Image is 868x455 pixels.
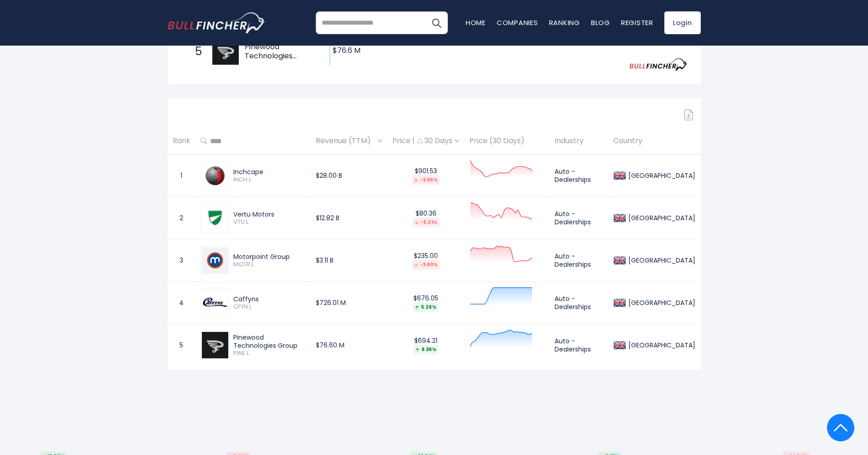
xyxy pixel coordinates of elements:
[412,175,440,185] div: -3.96%
[413,302,438,312] div: 5.26%
[414,345,438,354] div: 9.36%
[168,197,195,239] td: 2
[626,299,695,307] div: [GEOGRAPHIC_DATA]
[333,45,360,56] text: $76.6 M
[311,282,387,324] td: $726.01 M
[626,341,695,349] div: [GEOGRAPHIC_DATA]
[233,168,306,176] div: Inchcape
[212,38,239,65] img: Pinewood Technologies Group
[412,260,440,269] div: -3.60%
[168,282,195,324] td: 4
[392,294,459,312] div: $676.05
[202,290,228,316] img: CFYN.L.png
[464,128,550,155] th: Price (30 Days)
[466,18,486,27] a: Home
[311,239,387,282] td: $3.11 B
[233,303,306,311] span: CFYN.L
[425,11,448,34] button: Search
[626,256,695,264] div: [GEOGRAPHIC_DATA]
[233,176,306,184] span: INCH.L
[168,12,266,33] img: bullfincher logo
[190,44,200,59] span: 5
[202,162,228,189] img: INCH.L.png
[233,350,306,357] span: PINE.L
[550,128,608,155] th: Industry
[549,18,580,27] a: Ranking
[392,167,459,185] div: $901.53
[233,295,306,303] div: Caffyns
[413,217,439,227] div: -5.21%
[497,18,538,27] a: Companies
[233,333,306,350] div: Pinewood Technologies Group
[202,205,228,231] img: VTU.L.png
[168,324,195,367] td: 5
[168,12,266,33] a: Go to homepage
[202,332,228,358] img: PINE.L.png
[202,247,228,274] img: MOTR.L.png
[245,42,313,62] span: Pinewood Technologies Group
[550,324,608,367] td: Auto - Dealerships
[550,239,608,282] td: Auto - Dealerships
[591,18,610,27] a: Blog
[626,214,695,222] div: [GEOGRAPHIC_DATA]
[168,239,195,282] td: 3
[233,218,306,226] span: VTU.L
[233,253,306,261] div: Motorpoint Group
[168,128,195,155] th: Rank
[316,134,375,148] span: Revenue (TTM)
[608,128,700,155] th: Country
[550,282,608,324] td: Auto - Dealerships
[311,324,387,367] td: $76.60 M
[664,11,701,34] a: Login
[626,171,695,180] div: [GEOGRAPHIC_DATA]
[233,210,306,218] div: Vertu Motors
[392,252,459,269] div: $235.00
[392,209,459,227] div: $80.36
[233,261,306,269] span: MOTR.L
[550,197,608,239] td: Auto - Dealerships
[311,155,387,197] td: $28.00 B
[621,18,653,27] a: Register
[392,136,459,146] div: Price | 30 Days
[168,155,195,197] td: 1
[392,336,459,354] div: $694.21
[311,197,387,239] td: $12.82 B
[550,155,608,197] td: Auto - Dealerships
